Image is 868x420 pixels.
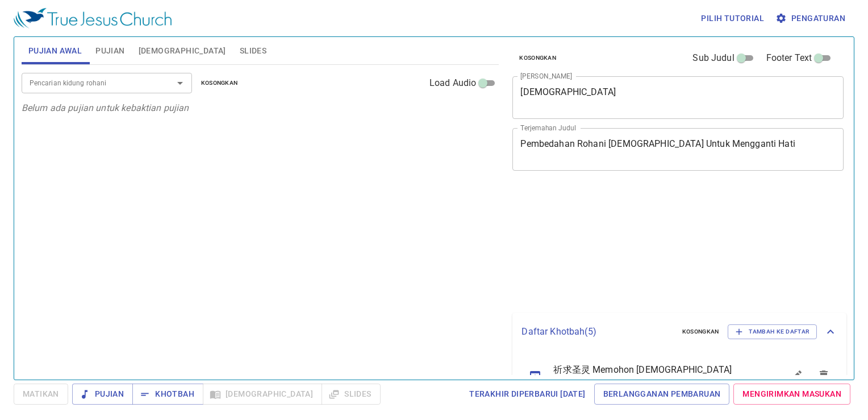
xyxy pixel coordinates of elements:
iframe: from-child [508,183,779,308]
button: Tambah ke Daftar [728,324,817,339]
i: Belum ada pujian untuk kebaktian pujian [22,102,189,113]
span: Pujian [95,44,124,58]
button: Pujian [72,384,133,405]
textarea: [DEMOGRAPHIC_DATA] [520,87,836,108]
button: Kosongkan [194,76,245,90]
a: Berlangganan Pembaruan [594,384,730,405]
span: Kosongkan [201,78,238,88]
p: Daftar Khotbah ( 5 ) [521,325,673,339]
span: Slides [240,44,266,58]
span: Load Audio [429,76,477,90]
button: Pilih tutorial [696,8,769,29]
a: Terakhir Diperbarui [DATE] [465,384,590,405]
span: [DEMOGRAPHIC_DATA] [139,44,226,58]
span: Berlangganan Pembaruan [603,387,721,401]
span: Terakhir Diperbarui [DATE] [469,387,585,401]
span: Tambah ke Daftar [735,327,809,337]
button: Kosongkan [675,325,726,339]
span: Khotbah [141,387,194,401]
button: Pengaturan [773,8,850,29]
span: Pujian Awal [28,44,82,58]
span: 祈求圣灵 Memohon [DEMOGRAPHIC_DATA] [553,363,756,377]
img: True Jesus Church [14,8,172,28]
span: Pujian [81,387,124,401]
a: Mengirimkan Masukan [733,384,850,405]
button: Open [172,75,188,91]
textarea: Pembedahan Rohani [DEMOGRAPHIC_DATA] Untuk Mengganti Hati [520,138,836,160]
span: Kosongkan [519,53,556,63]
button: Khotbah [132,384,203,405]
button: Kosongkan [512,51,563,65]
span: Sub Judul [692,51,734,65]
span: Mengirimkan Masukan [742,387,841,401]
span: Pilih tutorial [701,11,764,26]
div: Daftar Khotbah(5)KosongkanTambah ke Daftar [512,313,846,351]
span: Pengaturan [778,11,845,26]
span: Footer Text [766,51,812,65]
span: Kosongkan [682,327,719,337]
